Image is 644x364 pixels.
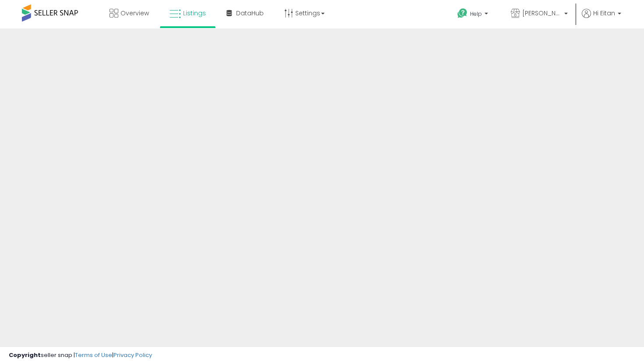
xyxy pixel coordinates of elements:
span: Help [470,10,482,18]
a: Help [450,1,497,28]
span: [PERSON_NAME] Suppliers [522,9,562,18]
a: Privacy Policy [113,351,152,359]
span: Listings [183,9,206,18]
i: Get Help [457,8,468,19]
span: Hi Eitan [593,9,615,18]
div: seller snap | | [9,351,152,360]
a: Hi Eitan [582,9,621,28]
span: DataHub [236,9,264,18]
strong: Copyright [9,351,41,359]
span: Overview [120,9,149,18]
a: Terms of Use [75,351,112,359]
